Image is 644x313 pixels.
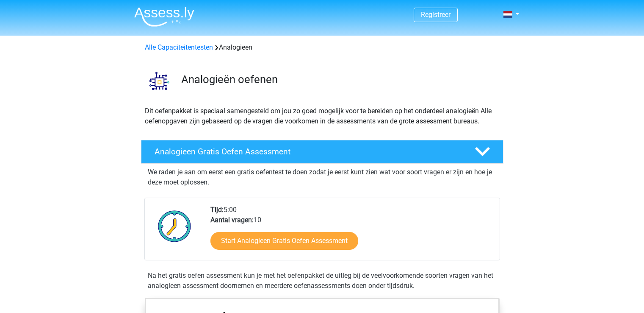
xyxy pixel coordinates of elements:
[155,147,461,156] h4: Analogieen Gratis Oefen Assessment
[421,11,451,19] a: Registreer
[204,205,499,260] div: 5:00 10
[144,271,500,291] div: Na het gratis oefen assessment kun je met het oefenpakket de uitleg bij de veelvoorkomende soorte...
[141,42,503,53] div: Analogieen
[145,106,500,126] p: Dit oefenpakket is speciaal samengesteld om jou zo goed mogelijk voor te bereiden op het onderdee...
[210,216,254,224] b: Aantal vragen:
[148,167,497,187] p: We raden je aan om eerst een gratis oefentest te doen zodat je eerst kunt zien wat voor soort vra...
[138,140,507,164] a: Analogieen Gratis Oefen Assessment
[141,63,177,99] img: analogieen
[181,73,497,86] h3: Analogieën oefenen
[134,7,194,27] img: Assessly
[145,43,213,51] a: Alle Capaciteitentesten
[210,206,224,214] b: Tijd:
[153,205,196,247] img: Klok
[210,232,358,250] a: Start Analogieen Gratis Oefen Assessment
